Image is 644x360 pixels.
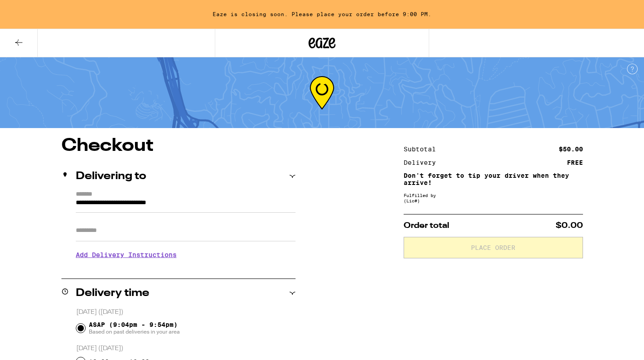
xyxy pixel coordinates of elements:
h3: Add Delivery Instructions [76,244,296,265]
h1: Checkout [61,137,296,155]
span: Order total [404,222,449,230]
div: FREE [567,159,583,166]
p: [DATE] ([DATE]) [76,308,296,317]
div: Fulfilled by (Lic# ) [404,193,583,203]
div: Subtotal [404,146,442,152]
span: Based on past deliveries in your area [89,328,180,335]
span: Place Order [471,244,515,251]
p: Don't forget to tip your driver when they arrive! [404,172,583,186]
h2: Delivery time [76,288,149,299]
div: $50.00 [559,146,583,152]
p: [DATE] ([DATE]) [76,344,296,353]
h2: Delivering to [76,171,146,182]
span: $0.00 [556,222,583,230]
div: Delivery [404,159,442,166]
span: ASAP (9:04pm - 9:54pm) [89,321,180,335]
p: We'll contact you at when we arrive [76,265,296,272]
button: Place Order [404,237,583,258]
